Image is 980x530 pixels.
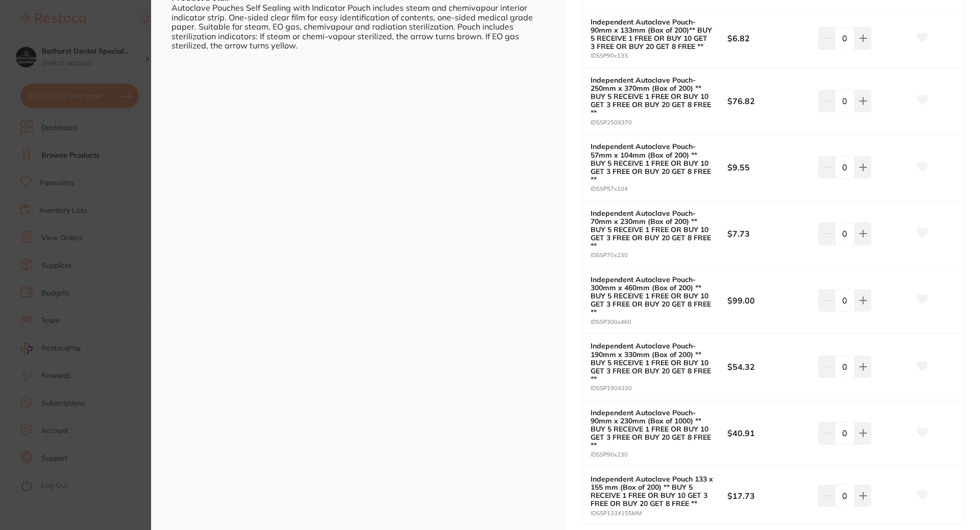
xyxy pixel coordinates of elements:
[727,95,810,107] b: $76.82
[591,319,727,325] small: IDSSP300x460
[591,275,714,316] b: Independent Autoclave Pouch- 300mm x 460mm (Box of 200) ** BUY 5 RECEIVE 1 FREE OR BUY 10 GET 3 F...
[591,252,727,259] small: IDSSP70x230
[727,427,810,439] b: $40.91
[591,76,714,117] b: Independent Autoclave Pouch- 250mm x 370mm (Box of 200) ** BUY 5 RECEIVE 1 FREE OR BUY 10 GET 3 F...
[591,186,727,192] small: IDSSP57x104
[727,490,810,501] b: $17.73
[591,209,714,250] b: Independent Autoclave Pouch- 70mm x 230mm (Box of 200) ** BUY 5 RECEIVE 1 FREE OR BUY 10 GET 3 FR...
[591,510,727,517] small: IDSSP133X155MM
[591,451,727,458] small: IDSSP90x230
[591,409,714,449] b: Independent Autoclave Pouch- 90mm x 230mm (Box of 1000) ** BUY 5 RECEIVE 1 FREE OR BUY 10 GET 3 F...
[727,33,810,44] b: $6.82
[591,142,714,183] b: Independent Autoclave Pouch- 57mm x 104mm (Box of 200) ** BUY 5 RECEIVE 1 FREE OR BUY 10 GET 3 FR...
[44,46,181,106] div: 🌱Get 20% off all RePractice products on Restocq until [DATE]. Simply head to Browse Products and ...
[727,228,810,239] b: $7.73
[23,18,39,35] img: Profile image for Restocq
[591,342,714,383] b: Independent Autoclave Pouch- 190mm x 330mm (Box of 200) ** BUY 5 RECEIVE 1 FREE OR BUY 10 GET 3 F...
[44,31,181,41] div: Choose a greener path in healthcare!
[591,119,727,126] small: IDSSP250X370
[44,86,176,105] i: Discount will be applied on the supplier’s end.
[591,53,727,59] small: IDSSP90x133
[727,361,810,372] b: $54.32
[727,295,810,306] b: $99.00
[591,475,714,508] b: Independent Autoclave Pouch 133 x 155 mm (Box of 200) ** BUY 5 RECEIVE 1 FREE OR BUY 10 GET 3 FRE...
[171,3,545,50] div: Autoclave Pouches Self Sealing with Indicator Pouch includes steam and chemivapour interior indic...
[15,9,189,189] div: message notification from Restocq, 1d ago. Hi Thomas, Choose a greener path in healthcare! 🌱Get 2...
[591,385,727,392] small: IDSSP190X330
[44,16,181,26] div: Hi [PERSON_NAME],
[44,173,181,182] p: Message from Restocq, sent 1d ago
[44,16,181,169] div: Message content
[591,18,714,51] b: Independent Autoclave Pouch- 90mm x 133mm (Box of 200)** BUY 5 RECEIVE 1 FREE OR BUY 10 GET 3 FRE...
[727,162,810,173] b: $9.55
